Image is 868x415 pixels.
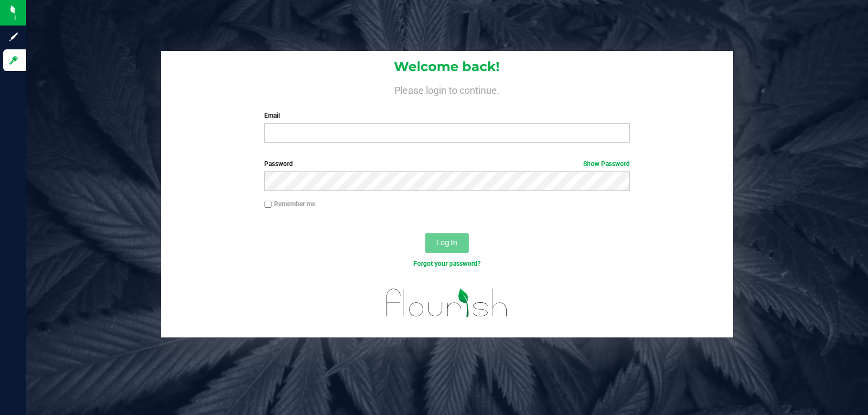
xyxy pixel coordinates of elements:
[161,82,733,95] h4: Please login to continue.
[8,55,19,66] inline-svg: Log in
[583,160,630,168] a: Show Password
[436,238,457,247] span: Log In
[161,60,733,74] h1: Welcome back!
[264,199,315,209] label: Remember me
[264,111,629,120] label: Email
[8,31,19,42] inline-svg: Sign up
[264,201,272,208] input: Remember me
[264,160,293,168] span: Password
[413,260,481,267] a: Forgot your password?
[375,280,519,326] img: flourish_logo.svg
[425,233,469,253] button: Log In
